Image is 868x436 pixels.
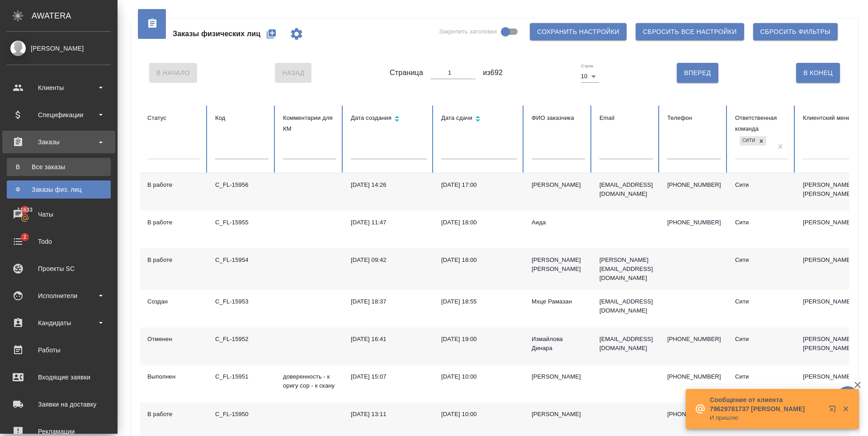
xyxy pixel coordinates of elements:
div: Телефон [667,113,721,123]
div: В работе [147,180,201,190]
div: [DATE] 09:42 [351,256,427,265]
div: Проекты SC [7,262,111,275]
div: [DATE] 16:41 [351,335,427,344]
button: Вперед [677,63,718,83]
div: [DATE] 10:00 [441,372,517,381]
div: [DATE] 17:00 [441,180,517,190]
div: Сити [735,218,788,227]
a: 2Todo [2,230,115,253]
button: 🙏 [836,386,859,409]
div: [PERSON_NAME] [532,372,585,381]
span: Закрепить заголовки [439,27,497,36]
button: Открыть в новой вкладке [823,400,845,422]
p: [EMAIL_ADDRESS][DOMAIN_NAME] [599,335,653,353]
div: [DATE] 19:00 [441,335,517,344]
p: [EMAIL_ADDRESS][DOMAIN_NAME] [599,297,653,315]
span: 2 [18,232,32,242]
div: Чаты [7,208,111,221]
div: Код [215,113,269,123]
div: C_FL-15953 [215,297,269,306]
div: [DATE] 18:00 [441,256,517,265]
div: Сити [735,256,788,265]
p: Сообщение от клиента 79629781737 [PERSON_NAME] [710,395,823,413]
div: Заказы [7,135,111,149]
span: 11633 [12,205,38,214]
div: [DATE] 18:00 [441,218,517,227]
div: Сити [735,297,788,306]
button: В Конец [796,63,840,83]
div: Сити [735,335,788,344]
div: Todo [7,235,111,248]
div: [DATE] 14:26 [351,180,427,190]
div: C_FL-15954 [215,256,269,265]
div: [DATE] 13:11 [351,410,427,419]
span: В Конец [803,67,833,79]
div: [DATE] 15:07 [351,372,427,381]
div: Сити [735,180,788,190]
a: Работы [2,339,115,361]
div: Кандидаты [7,316,111,330]
div: Создан [147,297,201,306]
button: Закрыть [836,405,855,413]
span: Сбросить фильтры [760,26,830,38]
span: из 692 [483,67,503,78]
div: Мхце Рамазан [532,297,585,306]
span: Страница [390,67,423,78]
div: Отменен [147,335,201,344]
a: Проекты SC [2,257,115,280]
p: [PHONE_NUMBER] [667,180,721,190]
div: ФИО заказчика [532,113,585,123]
div: Сити [735,372,788,381]
div: [PERSON_NAME] [532,180,585,190]
div: C_FL-15951 [215,372,269,381]
div: C_FL-15956 [215,180,269,190]
p: [PHONE_NUMBER] [667,335,721,344]
div: [PERSON_NAME] [PERSON_NAME] [532,256,585,274]
div: Аида [532,218,585,227]
div: Заказы физ. лиц [11,185,106,194]
button: Сохранить настройки [530,23,627,40]
div: C_FL-15955 [215,218,269,227]
div: C_FL-15952 [215,335,269,344]
a: ВВсе заказы [7,158,111,176]
button: Сбросить фильтры [753,23,838,40]
div: Сортировка [351,113,427,126]
button: Создать [260,23,282,45]
div: [DATE] 10:00 [441,410,517,419]
button: Сбросить все настройки [636,23,744,40]
div: Статус [147,113,201,123]
span: Заказы физических лиц [173,28,260,39]
p: И пришлю [710,413,823,422]
span: Сохранить настройки [537,26,619,38]
p: [PHONE_NUMBER] [667,372,721,381]
a: Входящие заявки [2,366,115,389]
a: 11633Чаты [2,203,115,226]
div: Ответственная команда [735,113,788,134]
div: [PERSON_NAME] [7,43,111,53]
div: В работе [147,218,201,227]
div: Работы [7,343,111,357]
div: [PERSON_NAME] [532,410,585,419]
p: доверенность - к оригу сор - к скану [283,372,336,390]
p: [PHONE_NUMBER] [667,410,721,419]
div: Спецификации [7,108,111,122]
div: C_FL-15950 [215,410,269,419]
a: Заявки на доставку [2,393,115,416]
div: [DATE] 18:55 [441,297,517,306]
div: 10 [581,70,599,83]
div: В работе [147,410,201,419]
div: AWATERA [32,7,118,25]
p: [PHONE_NUMBER] [667,218,721,227]
div: Клиенты [7,81,111,95]
div: Все заказы [11,162,106,171]
div: Комментарии для КМ [283,113,336,134]
div: Email [599,113,653,123]
p: [PERSON_NAME][EMAIL_ADDRESS][DOMAIN_NAME] [599,256,653,283]
div: В работе [147,256,201,265]
div: [DATE] 11:47 [351,218,427,227]
div: Измайлова Динара [532,335,585,353]
div: Входящие заявки [7,370,111,384]
span: Вперед [684,67,711,79]
span: Сбросить все настройки [643,26,737,38]
label: Строк [581,64,593,68]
